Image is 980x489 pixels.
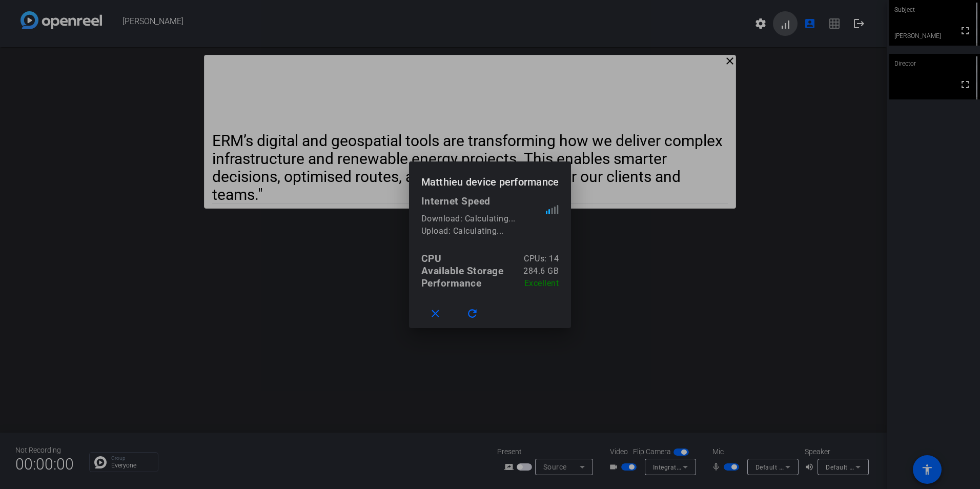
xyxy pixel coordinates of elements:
[421,225,546,237] div: Upload: Calculating...
[421,253,442,265] div: CPU
[409,161,571,195] h1: Matthieu device performance
[421,265,504,277] div: Available Storage
[429,308,442,320] mat-icon: close
[523,265,559,277] div: 284.6 GB
[524,277,559,290] div: Excellent
[421,195,559,208] div: Internet Speed
[466,308,479,320] mat-icon: refresh
[421,277,482,290] div: Performance
[421,213,546,225] div: Download: Calculating...
[524,253,559,265] div: CPUs: 14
